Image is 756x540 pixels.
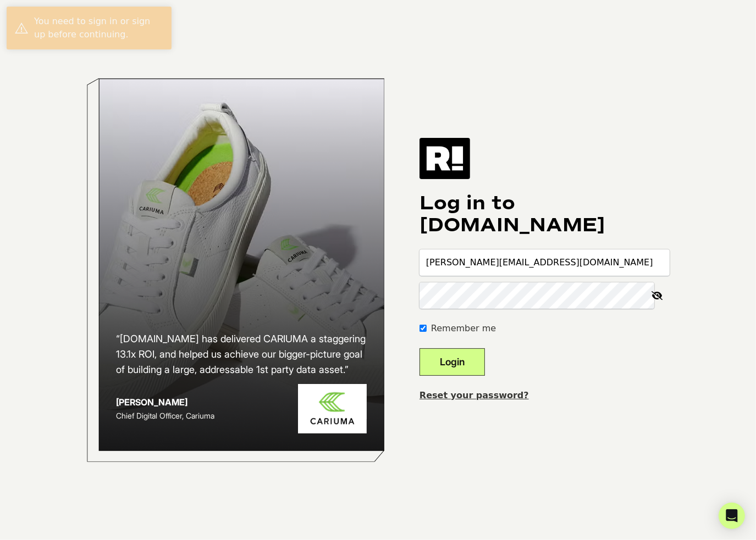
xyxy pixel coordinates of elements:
label: Remember me [431,322,496,335]
div: You need to sign in or sign up before continuing. [34,15,163,41]
h1: Log in to [DOMAIN_NAME] [420,192,670,236]
div: Open Intercom Messenger [719,503,745,529]
strong: [PERSON_NAME] [116,397,187,408]
button: Login [420,348,485,376]
img: Retention.com [420,138,470,179]
a: Reset your password? [420,390,529,400]
h2: “[DOMAIN_NAME] has delivered CARIUMA a staggering 13.1x ROI, and helped us achieve our bigger-pic... [116,331,367,377]
img: Cariuma [298,384,367,434]
input: Email [420,249,670,276]
span: Chief Digital Officer, Cariuma [116,411,214,420]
